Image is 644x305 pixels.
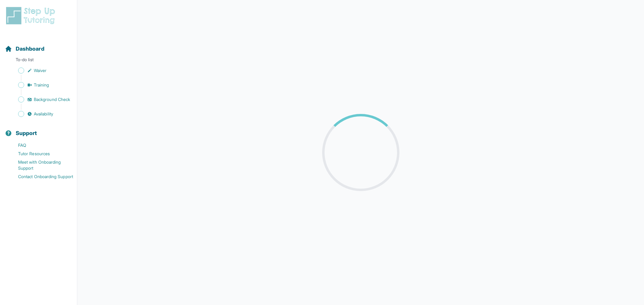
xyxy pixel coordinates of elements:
[5,95,77,104] a: Background Check
[5,6,59,25] img: logo
[5,149,77,158] a: Tutor Resources
[2,119,75,140] button: Support
[34,82,49,88] span: Training
[5,172,77,181] a: Contact Onboarding Support
[5,81,77,89] a: Training
[5,110,77,118] a: Availability
[34,96,70,102] span: Background Check
[5,45,44,53] a: Dashboard
[2,57,75,65] p: To-do list
[5,66,77,75] a: Waiver
[16,45,44,53] span: Dashboard
[5,141,77,149] a: FAQ
[16,129,37,137] span: Support
[5,158,77,172] a: Meet with Onboarding Support
[34,111,53,117] span: Availability
[34,68,46,74] span: Waiver
[2,35,75,55] button: Dashboard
